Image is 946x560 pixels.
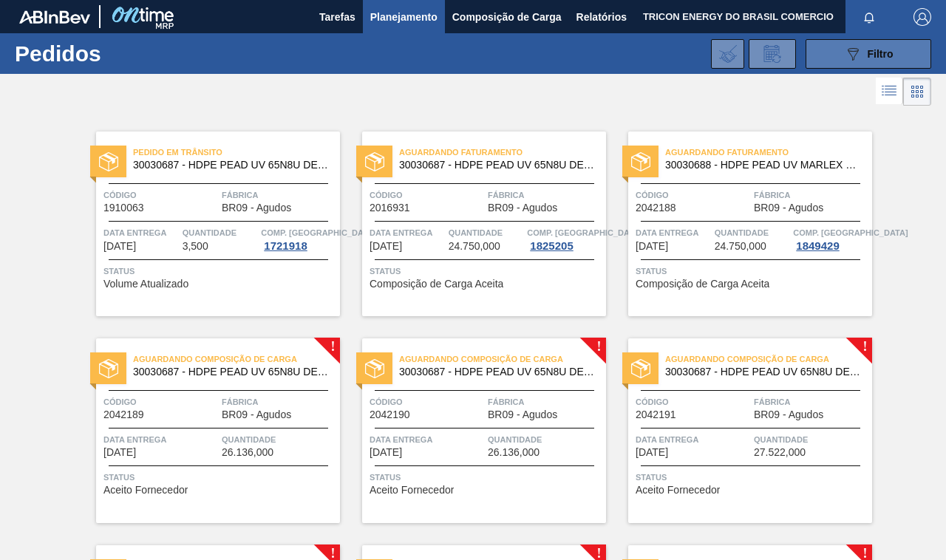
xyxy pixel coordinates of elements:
img: status [631,152,650,171]
span: Código [370,395,484,409]
span: 1910063 [103,202,144,214]
span: BR09 - Agudos [488,409,557,420]
span: 2042191 [636,409,676,420]
div: Visão em Cards [903,78,931,106]
div: Solicitação de Revisão de Pedidos [749,39,796,69]
span: Quantidade [715,225,790,240]
span: 26.136,000 [222,447,273,458]
span: Fábrica [222,188,336,202]
a: statusPedido em Trânsito30030687 - HDPE PEAD UV 65N8U DEV SHELLCódigo1910063FábricaBR09 - AgudosD... [74,132,340,316]
span: Quantidade [449,225,524,240]
span: BR09 - Agudos [754,409,823,420]
span: 01/10/2025 [103,447,136,458]
span: Data entrega [636,225,711,240]
span: Quantidade [754,432,868,447]
span: BR09 - Agudos [222,202,291,214]
span: Comp. Carga [261,225,375,240]
span: Aceito Fornecedor [103,485,188,496]
a: Comp. [GEOGRAPHIC_DATA]1849429 [793,225,868,252]
span: 24.750,000 [449,241,500,252]
span: Fábrica [754,395,868,409]
span: Quantidade [488,432,602,447]
a: !statusAguardando Composição de Carga30030687 - HDPE PEAD UV 65N8U DEV SHELLCódigo2042190FábricaB... [340,338,606,523]
span: Aguardando Composição de Carga [133,352,340,366]
span: Fábrica [222,395,336,409]
span: Aguardando Faturamento [399,145,606,160]
span: Data entrega [103,432,218,447]
span: 30030687 - HDPE PEAD UV 65N8U DEV SHELL [399,160,594,171]
span: Pedido em Trânsito [133,145,340,160]
span: BR09 - Agudos [222,409,291,420]
img: TNhmsLtSVTkK8tSr43FrP2fwEKptu5GPRR3wAAAABJRU5ErkJggg== [19,10,90,24]
span: Aceito Fornecedor [370,485,454,496]
span: 04/09/2025 [370,241,402,252]
button: Filtro [806,39,931,69]
div: 1721918 [261,240,310,252]
span: Comp. Carga [527,225,642,240]
a: Comp. [GEOGRAPHIC_DATA]1825205 [527,225,602,252]
span: Tarefas [319,8,355,26]
span: 30030687 - HDPE PEAD UV 65N8U DEV SHELL [133,160,328,171]
a: statusAguardando Faturamento30030688 - HDPE PEAD UV MARLEX HMN 6060UVCódigo2042188FábricaBR09 - A... [606,132,872,316]
img: status [99,359,118,378]
span: Planejamento [370,8,438,26]
span: 2042190 [370,409,410,420]
span: 3,500 [183,241,208,252]
span: Quantidade [183,225,258,240]
span: Código [103,188,218,202]
img: status [365,359,384,378]
span: 27.522,000 [754,447,806,458]
span: 30030688 - HDPE PEAD UV MARLEX HMN 6060UV [665,160,860,171]
h1: Pedidos [15,45,219,62]
a: Comp. [GEOGRAPHIC_DATA]1721918 [261,225,336,252]
span: 01/10/2025 [636,241,668,252]
span: Aguardando Composição de Carga [665,352,872,366]
div: 1825205 [527,240,576,252]
span: Status [636,264,868,279]
span: Código [103,395,218,409]
span: 24.750,000 [715,241,766,252]
span: 30030687 - HDPE PEAD UV 65N8U DEV SHELL [133,366,328,378]
span: Data entrega [370,225,445,240]
span: Aceito Fornecedor [636,485,720,496]
span: 02/10/2025 [370,447,402,458]
img: status [99,152,118,171]
span: 30030687 - HDPE PEAD UV 65N8U DEV SHELL [665,366,860,378]
a: statusAguardando Faturamento30030687 - HDPE PEAD UV 65N8U DEV SHELLCódigo2016931FábricaBR09 - Agu... [340,132,606,316]
div: Visão em Lista [876,78,903,106]
img: status [365,152,384,171]
span: BR09 - Agudos [488,202,557,214]
span: Data entrega [103,225,179,240]
div: 1849429 [793,240,842,252]
span: Código [636,395,750,409]
img: status [631,359,650,378]
span: Quantidade [222,432,336,447]
span: Volume Atualizado [103,279,188,290]
span: 2042188 [636,202,676,214]
span: Data entrega [370,432,484,447]
span: Data entrega [636,432,750,447]
span: 26.136,000 [488,447,540,458]
a: !statusAguardando Composição de Carga30030687 - HDPE PEAD UV 65N8U DEV SHELLCódigo2042191FábricaB... [606,338,872,523]
span: Fábrica [488,395,602,409]
span: BR09 - Agudos [754,202,823,214]
span: Código [636,188,750,202]
span: Filtro [868,48,894,60]
span: Código [370,188,484,202]
span: Comp. Carga [793,225,908,240]
span: Status [636,470,868,485]
span: 2016931 [370,202,410,214]
span: Status [103,264,336,279]
div: Importar Negociações dos Pedidos [711,39,744,69]
img: Logout [913,8,931,26]
button: Notificações [845,7,893,27]
span: Aguardando Faturamento [665,145,872,160]
span: Composição de Carga [452,8,562,26]
span: Fábrica [488,188,602,202]
a: !statusAguardando Composição de Carga30030687 - HDPE PEAD UV 65N8U DEV SHELLCódigo2042189FábricaB... [74,338,340,523]
span: 04/04/2025 [103,241,136,252]
span: Status [370,470,602,485]
span: Relatórios [576,8,627,26]
span: Composição de Carga Aceita [636,279,769,290]
span: Composição de Carga Aceita [370,279,503,290]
